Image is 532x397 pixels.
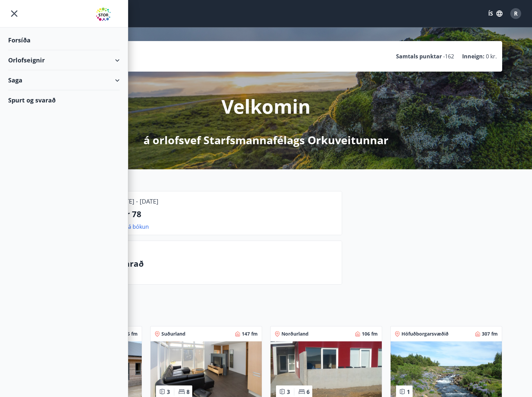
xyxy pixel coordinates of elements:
button: menu [8,7,20,20]
a: Sjá bókun [124,223,149,230]
p: [DATE] - [DATE] [116,197,158,206]
div: Forsíða [8,30,120,50]
span: 76 fm [124,330,138,337]
span: 8 [186,388,190,396]
span: 1 [407,388,410,396]
span: Suðurland [161,330,185,337]
span: -162 [443,53,454,60]
span: 3 [287,388,290,396]
span: Höfuðborgarsvæðið [401,330,449,337]
img: union_logo [96,7,120,21]
div: Saga [8,70,120,90]
p: Samtals punktar [396,53,442,60]
span: 0 kr. [486,53,497,60]
span: 307 fm [482,330,498,337]
div: Spurt og svarað [8,90,120,110]
p: Spurt og svarað [80,258,336,269]
button: R [508,5,524,22]
button: ÍS [485,7,506,20]
span: R [514,10,518,17]
p: Inneign : [462,53,485,60]
span: 6 [307,388,310,396]
span: 147 fm [242,330,258,337]
span: 106 fm [362,330,378,337]
span: 3 [167,388,170,396]
p: Eyrarskógur 78 [80,208,336,220]
span: Norðurland [281,330,309,337]
div: Orlofseignir [8,50,120,70]
p: Velkomin [221,93,311,119]
p: á orlofsvef Starfsmannafélags Orkuveitunnar [143,133,389,148]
